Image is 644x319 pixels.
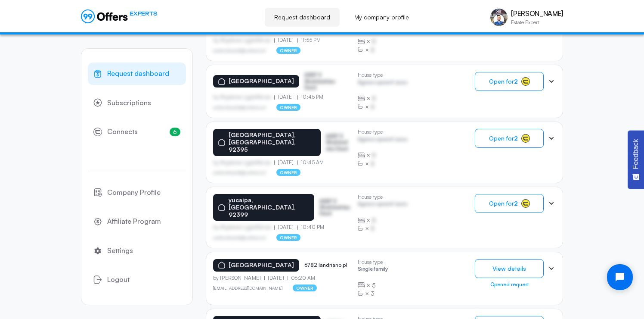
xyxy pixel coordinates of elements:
[514,78,518,85] strong: 2
[229,197,309,218] p: yucaipa, [GEOGRAPHIC_DATA], 92399
[274,159,297,166] p: [DATE]
[274,37,297,43] p: [DATE]
[358,72,407,78] p: House type
[514,134,518,142] strong: 2
[358,103,407,111] div: ×
[514,200,518,207] strong: 2
[358,136,407,144] p: Agrwsv qwervf oiuns
[297,224,325,230] p: 10:40 PM
[170,128,180,136] span: 6
[372,281,376,290] span: 5
[229,131,316,153] p: [GEOGRAPHIC_DATA], [GEOGRAPHIC_DATA], 92395
[358,46,407,54] div: ×
[358,37,407,46] div: ×
[81,9,157,23] a: EXPERTS
[326,133,351,152] p: ASDF S Sfasfdasfdas Dasd
[213,224,274,230] p: by Afgdsrwe Ljgjkdfsbvas
[371,159,375,168] span: B
[475,194,544,213] button: Open for2
[489,200,518,207] span: Open for
[88,121,186,143] a: Connects6
[88,210,186,233] a: Affiliate Program
[632,139,640,169] span: Feedback
[358,194,407,200] p: House type
[475,72,544,91] button: Open for2
[88,240,186,262] a: Settings
[213,235,266,240] p: asdfasdfasasfd@asdfasd.asf
[276,47,301,54] p: owner
[213,37,274,43] p: by Afgdsrwe Ljgjkdfsbvas
[213,48,266,53] p: asdfasdfasasfd@asdfasd.asf
[372,151,376,159] span: B
[319,198,351,217] p: ASDF S Sfasfdasfdas Dasd
[628,130,644,189] button: Feedback - Show survey
[371,46,375,54] span: B
[371,289,375,298] span: 3
[600,257,640,297] iframe: Tidio Chat
[274,94,297,100] p: [DATE]
[276,234,301,241] p: owner
[107,216,161,227] span: Affiliate Program
[88,92,186,114] a: Subscriptions
[107,97,151,109] span: Subscriptions
[358,289,388,298] div: ×
[475,281,544,288] div: Opened request
[511,20,563,25] p: Estate Expert
[371,224,375,233] span: B
[297,37,321,43] p: 11:55 PM
[358,266,388,274] p: Single family
[297,94,324,100] p: 10:45 PM
[489,78,518,85] span: Open for
[358,224,407,233] div: ×
[213,170,266,175] p: asdfasdfasasfd@asdfasd.asf
[213,94,274,100] p: by Afgdsrwe Ljgjkdfsbvas
[358,129,407,135] p: House type
[213,105,266,110] p: asdfasdfasasfd@asdfasd.asf
[511,9,563,18] p: [PERSON_NAME]
[489,135,518,142] span: Open for
[288,275,316,281] p: 06:20 AM
[274,224,297,230] p: [DATE]
[107,274,130,285] span: Logout
[358,281,388,290] div: ×
[372,216,376,225] span: B
[130,9,157,18] span: EXPERTS
[107,68,169,79] span: Request dashboard
[358,79,407,88] p: Agrwsv qwervf oiuns
[88,181,186,204] a: Company Profile
[107,245,133,256] span: Settings
[229,78,294,85] p: [GEOGRAPHIC_DATA]
[358,259,388,265] p: House type
[213,275,264,281] p: by [PERSON_NAME]
[107,126,138,138] span: Connects
[475,129,544,148] button: Open for2
[264,275,288,281] p: [DATE]
[372,94,376,103] span: B
[229,262,294,269] p: [GEOGRAPHIC_DATA]
[88,63,186,85] a: Request dashboard
[490,9,508,26] img: Scott Gee
[358,159,407,168] div: ×
[358,94,407,103] div: ×
[475,259,544,278] button: View details
[276,169,301,176] p: owner
[213,159,274,166] p: by Afgdsrwe Ljgjkdfsbvas
[276,104,301,111] p: owner
[107,187,161,198] span: Company Profile
[372,37,376,46] span: B
[297,159,324,166] p: 10:45 AM
[293,285,317,291] p: owner
[304,72,347,91] p: ASDF S Sfasfdasfdas Dasd
[213,285,282,291] a: [EMAIL_ADDRESS][DOMAIN_NAME]
[371,103,375,111] span: B
[358,151,407,159] div: ×
[304,262,347,268] p: 6782 landriano pl
[358,216,407,225] div: ×
[358,201,407,209] p: Agrwsv qwervf oiuns
[265,8,340,27] a: Request dashboard
[88,269,186,291] button: Logout
[345,8,418,27] a: My company profile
